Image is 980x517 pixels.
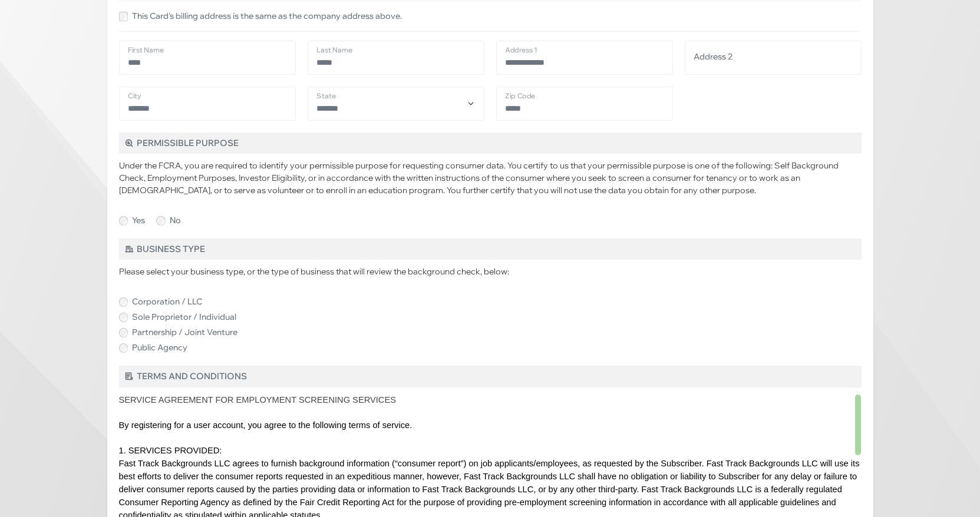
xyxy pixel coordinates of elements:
[308,87,484,121] select: State
[132,10,402,22] label: This Card's billing address is the same as the company address above.
[119,160,839,195] span: Under the FCRA, you are required to identify your permissible purpose for requesting consumer dat...
[119,446,222,455] span: 1. SERVICES PROVIDED:
[170,214,181,227] label: No
[119,238,862,260] h5: Business Type
[119,395,396,405] span: SERVICE AGREEMENT FOR EMPLOYMENT SCREENING SERVICES
[119,266,509,277] span: Please select your business type, or the type of business that will review the background check, ...
[132,214,145,227] label: Yes
[132,326,237,339] label: Partnership / Joint Venture
[132,342,187,354] label: Public Agency
[119,366,862,387] h5: Terms and Conditions
[132,296,202,308] label: Corporation / LLC
[119,420,413,430] span: By registering for a user account, you agree to the following terms of service.
[119,132,862,154] h5: Permissible Purpose
[132,311,236,323] label: Sole Proprietor / Individual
